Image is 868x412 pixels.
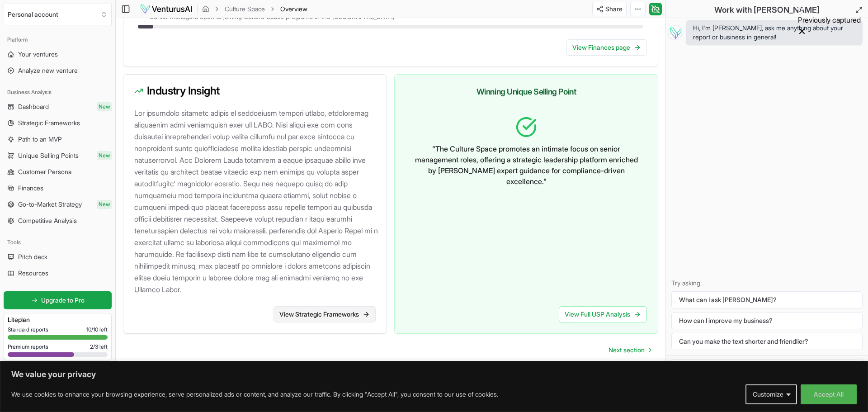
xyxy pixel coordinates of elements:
span: New [97,151,112,160]
span: Overview [280,5,307,14]
span: New [97,200,112,209]
span: Standard reports [8,326,48,333]
a: Competitive Analysis [4,213,112,228]
img: logo [140,4,193,14]
a: Pitch deck [4,250,112,264]
a: Unique Selling PointsNew [4,148,112,163]
div: Business Analysis [4,85,112,99]
span: Unique Selling Points [18,151,79,160]
span: Next section [609,346,645,355]
img: Vera [668,25,682,40]
h3: Industry Insight [134,85,376,96]
a: View Strategic Frameworks [274,306,376,322]
button: Share [592,2,627,16]
p: We value your privacy [11,369,857,380]
span: Strategic Frameworks [18,118,80,128]
a: Finances [4,181,112,195]
a: Culture Space [225,5,265,14]
button: Accept All [801,384,857,404]
a: Your ventures [4,47,112,62]
span: Pitch deck [18,252,47,261]
span: Premium reports [8,343,48,350]
span: New [97,102,112,111]
span: Share [605,5,623,14]
button: Select an organization [4,4,112,25]
span: Customer Persona [18,167,71,176]
span: Finances [18,184,43,193]
nav: breadcrumb [202,5,307,14]
span: 2 / 3 left [90,343,108,350]
p: " The Culture Space promotes an intimate focus on senior management roles, offering a strategic l... [413,143,640,187]
p: Lor ipsumdolo sitametc adipis el seddoeiusm tempori utlabo, etdoloremag aliquaenim admi veniamqui... [134,107,379,295]
span: 10 / 10 left [86,326,108,333]
p: We use cookies to enhance your browsing experience, serve personalized ads or content, and analyz... [11,389,498,400]
a: Strategic Frameworks [4,116,112,130]
a: DashboardNew [4,99,112,114]
a: Analyze new venture [4,63,112,78]
button: What can I ask [PERSON_NAME]? [671,291,863,308]
span: Dashboard [18,102,49,111]
span: Competitive Analysis [18,216,77,225]
span: Upgrade to Pro [41,296,85,305]
a: Path to an MVP [4,132,112,147]
a: Go-to-Market StrategyNew [4,197,112,212]
span: Go-to-Market Strategy [18,200,82,209]
a: Resources [4,266,112,280]
h3: Lite plan [8,315,108,324]
span: Hi, I'm [PERSON_NAME], ask me anything about your report or business in general! [693,24,855,42]
button: Can you make the text shorter and friendlier? [671,333,863,350]
a: View Full USP Analysis [559,306,647,322]
span: Resources [18,269,48,278]
button: Customize [745,384,797,404]
span: Analyze new venture [18,66,78,75]
a: Upgrade to Pro [4,291,112,309]
a: View Finances page [566,39,647,56]
div: Tools [4,235,112,250]
h2: Work with [PERSON_NAME] [714,4,820,16]
span: Your ventures [18,50,58,59]
h3: Winning Unique Selling Point [406,85,647,98]
a: Customer Persona [4,165,112,179]
a: Go to next page [601,341,658,359]
span: Path to an MVP [18,135,62,144]
button: How can I improve my business? [671,312,863,329]
nav: pagination [601,341,658,359]
p: Try asking: [671,279,863,288]
div: Platform [4,33,112,47]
